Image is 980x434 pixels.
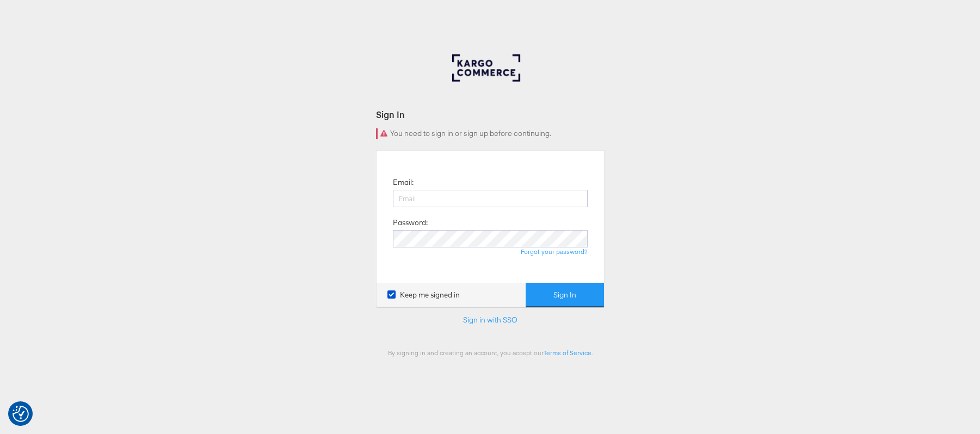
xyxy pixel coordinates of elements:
button: Consent Preferences [13,406,29,422]
button: Sign In [526,283,604,307]
a: Terms of Service [544,349,591,357]
a: Sign in with SSO [463,315,517,325]
input: Email [393,190,588,207]
label: Password: [393,218,428,228]
label: Keep me signed in [387,290,460,300]
div: Sign In [376,108,605,121]
img: Revisit consent button [13,406,29,422]
a: Forgot your password? [521,247,588,256]
div: By signing in and creating an account, you accept our . [376,349,605,357]
div: You need to sign in or sign up before continuing. [376,128,605,139]
label: Email: [393,177,414,188]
